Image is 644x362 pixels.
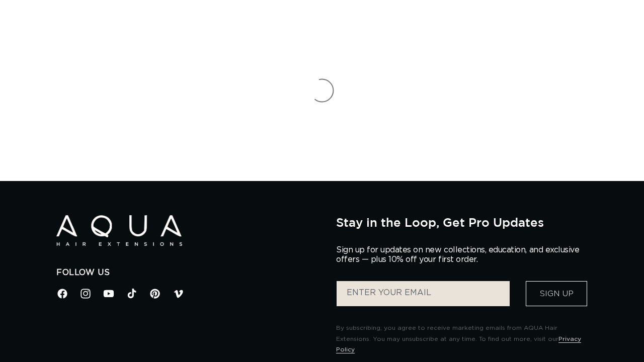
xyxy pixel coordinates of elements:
[336,323,588,355] p: By subscribing, you agree to receive marketing emails from AQUA Hair Extensions. You may unsubscr...
[336,215,588,229] h2: Stay in the Loop, Get Pro Updates
[56,267,321,278] h2: Follow Us
[337,281,510,306] input: ENTER YOUR EMAIL
[56,215,182,246] img: Aqua Hair Extensions
[336,245,588,264] p: Sign up for updates on new collections, education, and exclusive offers — plus 10% off your first...
[526,281,587,306] button: Sign Up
